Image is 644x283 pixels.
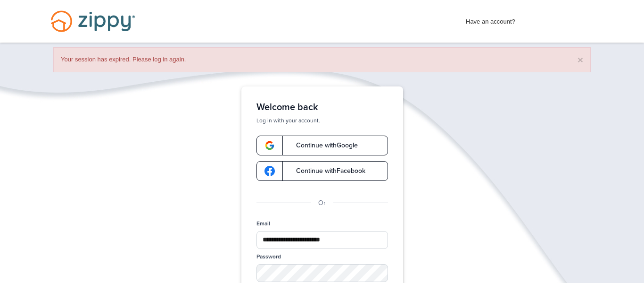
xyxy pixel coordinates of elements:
[256,136,388,155] a: google-logoContinue withGoogle
[53,47,591,72] div: Your session has expired. Please log in again.
[264,140,275,151] img: google-logo
[466,12,515,27] span: Have an account?
[264,166,275,176] img: google-logo
[256,253,281,261] label: Password
[256,231,388,249] input: Email
[287,142,358,149] span: Continue with Google
[578,55,583,65] button: ×
[256,161,388,181] a: google-logoContinue withFacebook
[318,198,326,208] p: Or
[256,117,388,124] p: Log in with your account.
[256,102,388,113] h1: Welcome back
[287,168,365,174] span: Continue with Facebook
[256,220,270,228] label: Email
[256,264,388,282] input: Password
